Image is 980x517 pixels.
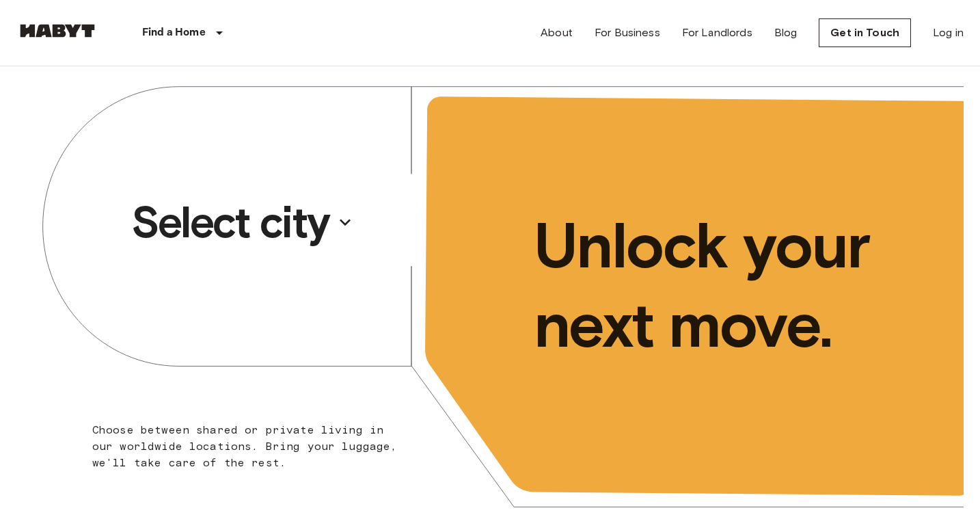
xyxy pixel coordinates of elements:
[541,25,573,41] a: About
[126,191,359,254] button: Select city
[819,18,911,47] a: Get in Touch
[774,25,798,41] a: Blog
[534,206,942,364] p: Unlock your next move.
[92,422,405,471] p: Choose between shared or private living in our worldwide locations. Bring your luggage, we'll tak...
[142,25,206,41] p: Find a Home
[16,24,98,38] img: Habyt
[595,25,660,41] a: For Business
[131,195,329,250] p: Select city
[933,25,964,41] a: Log in
[682,25,752,41] a: For Landlords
